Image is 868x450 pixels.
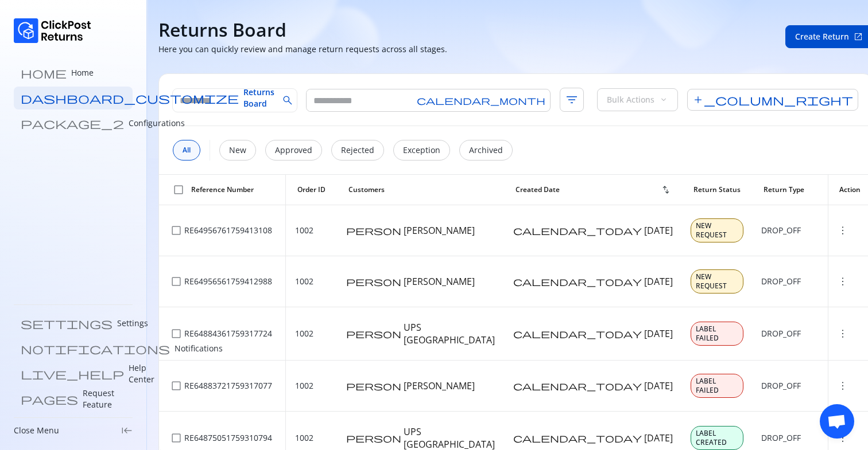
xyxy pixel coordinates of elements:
[170,380,182,392] span: check_box_outline_blank
[14,425,59,436] p: Close Menu
[346,226,401,235] span: person
[837,432,848,444] span: more_vert
[854,32,863,41] span: open_in_new
[560,88,584,112] span: filter_list
[513,277,642,286] span: calendar_today
[417,96,545,105] span: calendar_month
[170,276,182,287] span: check_box_outline_blank
[644,327,673,340] span: [DATE]
[761,328,801,339] p: DROP_OFF
[275,144,312,156] p: Approved
[761,276,801,287] p: DROP_OFF
[837,225,848,236] span: more_vert
[348,185,385,194] span: Customers
[243,87,274,109] span: Returns Board
[21,343,170,354] span: notifications
[644,432,673,444] span: [DATE]
[795,31,849,42] span: Create Return
[170,328,182,339] span: check_box_outline_blank
[168,430,184,446] button: checkbox
[14,18,91,43] img: Logo
[129,362,154,385] p: Help Center
[14,312,133,335] a: settings Settings
[168,222,184,238] button: checkbox
[837,380,848,392] span: more_vert
[513,381,642,390] span: calendar_today
[761,380,801,392] p: DROP_OFF
[21,67,67,79] span: home
[839,185,861,194] span: Action
[173,184,184,195] span: check_box_outline_blank
[184,432,272,444] p: RE64875051759310794
[21,393,78,405] span: pages
[21,318,113,329] span: settings
[820,404,854,439] div: Open chat
[696,272,738,291] span: NEW REQUEST
[175,343,223,354] p: Notifications
[184,328,272,339] p: RE64884361759317724
[21,118,124,129] span: package_2
[837,328,848,339] span: more_vert
[229,144,246,156] p: New
[696,324,738,343] span: LABEL FAILED
[761,225,801,236] p: DROP_OFF
[14,61,133,84] a: home Home
[346,277,401,286] span: person
[661,185,671,194] span: swap_vert
[170,432,182,444] span: check_box_outline_blank
[158,18,286,41] h4: Returns Board
[644,224,673,237] span: [DATE]
[295,380,313,392] p: 1002
[404,224,475,237] span: [PERSON_NAME]
[696,429,738,447] span: LABEL CREATED
[83,388,126,410] p: Request Feature
[341,144,374,156] p: Rejected
[513,226,642,235] span: calendar_today
[346,329,401,338] span: person
[168,273,184,289] button: checkbox
[693,185,741,194] span: Return Status
[764,185,804,194] span: Return Type
[21,368,124,379] span: live_help
[696,377,738,395] span: LABEL FAILED
[837,276,848,287] span: more_vert
[404,321,495,346] span: UPS [GEOGRAPHIC_DATA]
[687,89,858,111] span: add_column_right
[761,432,801,444] p: DROP_OFF
[184,276,272,287] p: RE64956561759412988
[71,67,94,79] p: Home
[297,185,325,194] span: Order ID
[513,329,642,338] span: calendar_today
[168,326,184,342] button: checkbox
[403,144,440,156] p: Exception
[183,146,191,155] span: All
[170,182,187,198] button: checkbox
[14,337,133,360] a: notifications Notifications
[404,379,475,392] span: [PERSON_NAME]
[295,276,313,287] p: 1002
[14,112,133,135] a: package_2 Configurations
[346,433,401,443] span: person
[513,433,642,443] span: calendar_today
[644,379,673,392] span: [DATE]
[117,318,148,329] p: Settings
[21,92,239,104] span: dashboard_customize
[14,425,133,436] div: Close Menukeyboard_tab_rtl
[295,432,313,444] p: 1002
[516,185,560,194] span: Created Date
[191,185,254,194] span: Reference Number
[295,225,313,236] p: 1002
[14,362,133,385] a: live_help Help Center
[644,275,673,288] span: [DATE]
[14,87,133,109] a: dashboard_customize Returns Board
[129,118,185,129] p: Configurations
[696,221,738,240] span: NEW REQUEST
[404,275,475,288] span: [PERSON_NAME]
[184,225,272,236] p: RE64956761759413108
[170,225,182,236] span: check_box_outline_blank
[121,425,133,436] span: keyboard_tab_rtl
[346,381,401,390] span: person
[158,44,447,55] p: Here you can quickly review and manage return requests across all stages.
[282,95,293,106] span: search
[295,328,313,339] p: 1002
